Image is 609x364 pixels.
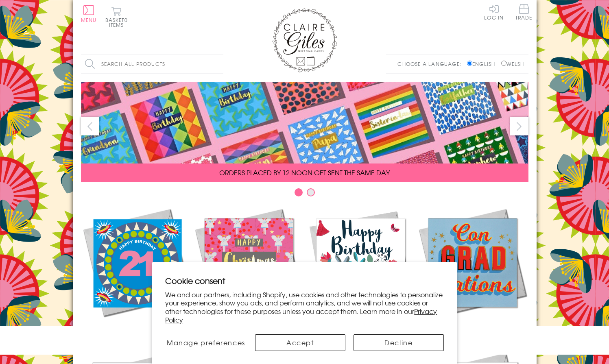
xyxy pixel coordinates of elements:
[167,338,245,347] span: Manage preferences
[165,290,444,324] p: We and our partners, including Shopify, use cookies and other technologies to personalize your ex...
[307,188,315,196] button: Carousel Page 2
[467,61,472,66] input: English
[515,4,533,22] a: Trade
[219,168,390,177] span: ORDERS PLACED BY 12 NOON GET SENT THE SAME DAY
[81,207,193,334] a: New Releases
[81,55,223,73] input: Search all products
[484,4,504,20] a: Log In
[255,334,345,351] button: Accept
[354,334,444,351] button: Decline
[81,5,97,22] button: Menu
[105,7,128,27] button: Basket0 items
[110,325,163,334] span: New Releases
[165,275,444,286] h2: Cookie consent
[452,325,493,334] span: Academic
[305,207,417,334] a: Birthdays
[81,188,528,201] div: Carousel Pagination
[515,4,533,20] span: Trade
[501,60,524,68] label: Welsh
[81,117,99,135] button: prev
[467,60,499,68] label: English
[272,8,337,72] img: Claire Giles Greetings Cards
[165,306,437,325] a: Privacy Policy
[295,188,303,196] button: Carousel Page 1 (Current Slide)
[81,16,97,24] span: Menu
[397,60,465,68] p: Choose a language:
[215,55,223,73] input: Search
[417,207,528,334] a: Academic
[109,16,128,28] span: 0 items
[193,207,305,334] a: Christmas
[510,117,528,135] button: next
[501,61,506,66] input: Welsh
[165,334,247,351] button: Manage preferences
